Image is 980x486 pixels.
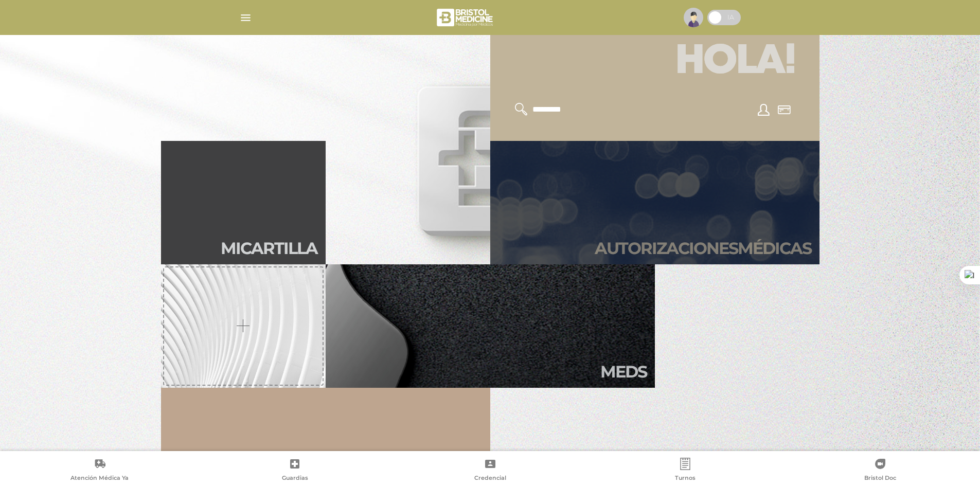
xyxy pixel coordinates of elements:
span: Guardias [282,474,308,483]
a: Autorizacionesmédicas [490,141,819,264]
a: Micartilla [161,141,326,264]
img: bristol-medicine-blanco.png [435,5,496,30]
a: Guardias [197,458,392,484]
h2: Autori zaciones médicas [595,239,811,258]
img: profile-placeholder.svg [684,8,703,27]
a: Credencial [393,458,587,484]
h2: Mi car tilla [221,239,317,258]
a: Bristol Doc [783,458,978,484]
span: Atención Médica Ya [70,474,129,483]
a: Atención Médica Ya [2,458,197,484]
a: Meds [326,264,655,388]
span: Credencial [474,474,506,483]
h2: Meds [600,362,647,382]
span: Bristol Doc [864,474,896,483]
a: Turnos [587,458,782,484]
span: Turnos [675,474,696,483]
h1: Hola! [503,33,807,91]
img: Cober_menu-lines-white.svg [239,11,252,24]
